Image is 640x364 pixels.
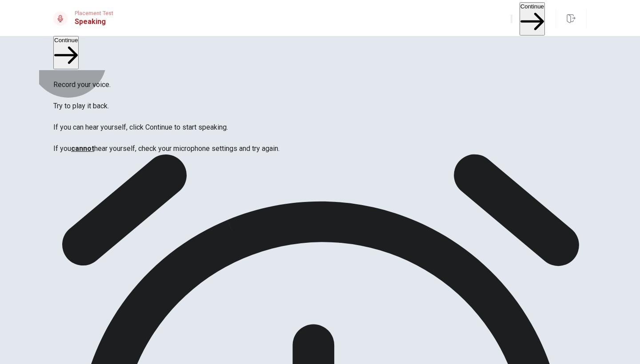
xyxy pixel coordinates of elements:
[53,59,280,153] span: Check if your microphone works here. Record your voice. Try to play it back. If you can hear your...
[520,2,545,36] button: Continue
[71,144,94,153] u: cannot
[75,16,113,27] h1: Speaking
[53,36,79,69] button: Continue
[75,10,113,16] span: Placement Test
